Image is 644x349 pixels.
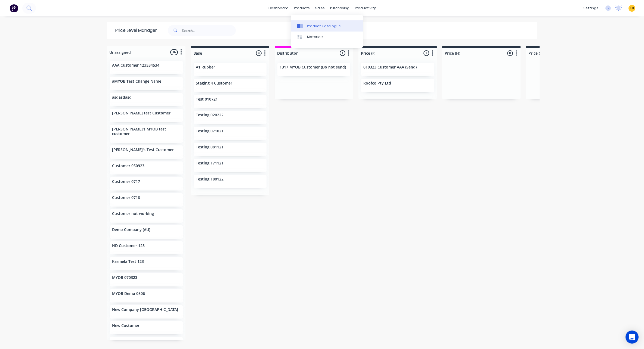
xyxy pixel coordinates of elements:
p: New Company [GEOGRAPHIC_DATA] [112,307,178,312]
div: productivity [352,4,379,12]
div: Price Level Manager [107,22,157,39]
div: New Company [GEOGRAPHIC_DATA] [110,305,183,319]
div: 010323 Customer AAA (Send) [361,63,434,76]
p: Sample Company PTY LTD 1678 [112,339,170,344]
p: Customer 0717 [112,179,140,184]
div: sales [312,4,327,12]
div: Karmela Test 123 [110,257,183,270]
div: Testing 171121 [194,159,267,172]
div: New Customer [110,321,183,335]
div: MYOB Demo 0806 [110,289,183,303]
div: purchasing [327,4,352,12]
div: Customer not working [110,209,183,223]
div: MYOB 070323 [110,273,183,286]
div: Customer 050923 [110,161,183,175]
p: MYOB Demo 0806 [112,291,145,296]
span: KD [630,6,634,11]
p: Testing 171121 [196,161,224,166]
p: [PERSON_NAME] test Customer [112,111,171,116]
p: Roofco Pty Ltd [363,81,391,86]
div: Demo Company (AU) [110,225,183,239]
p: Test 010721 [196,97,218,102]
p: Testing 071021 [196,129,224,133]
p: 1317 MYOB Customer (Do not send) [280,65,346,70]
p: Testing 020222 [196,113,224,117]
div: [PERSON_NAME] test Customer [110,109,183,122]
p: Customer 050923 [112,164,144,168]
p: [PERSON_NAME]'s Test Customer [112,148,174,152]
p: Testing 180122 [196,177,224,182]
p: [PERSON_NAME]'s MYOB test customer [112,127,181,136]
div: Testing 180122 [194,175,267,188]
p: Staging 4 Customer [196,81,232,86]
p: asdasdasd [112,95,132,100]
div: Roofco Pty Ltd [361,79,434,92]
div: asdasdasd [110,93,183,106]
span: 36 [170,49,178,55]
p: A1 Rubber [196,65,215,70]
div: settings [581,4,601,12]
a: dashboard [266,4,291,12]
div: Staging 4 Customer [194,79,267,92]
p: aMYOB Test Change Name [112,79,161,84]
div: Test 010721 [194,95,267,108]
div: Testing 081121 [194,143,267,156]
img: Factory [10,4,18,12]
div: [PERSON_NAME]'s MYOB test customer [110,125,183,143]
div: [PERSON_NAME]'s Test Customer [110,145,183,159]
p: MYOB 070323 [112,275,137,280]
div: Customer 0717 [110,177,183,191]
div: Open Intercom Messenger [626,331,639,344]
div: A1 Rubber [194,63,267,76]
a: Product Catalogue [291,20,363,31]
p: 010323 Customer AAA (Send) [363,65,417,70]
p: Customer not working [112,211,154,216]
p: Karmela Test 123 [112,259,144,264]
div: 1317 MYOB Customer (Do not send) [277,63,350,76]
div: Materials [307,35,323,39]
p: Demo Company (AU) [112,228,150,232]
div: Testing 020222 [194,111,267,124]
input: Search... [182,25,236,36]
p: HD Customer 123 [112,244,145,248]
div: Testing 071021 [194,127,267,140]
div: AAA Customer 123534534 [110,61,183,74]
div: Customer 0718 [110,193,183,207]
p: Testing 081121 [196,145,224,149]
p: AAA Customer 123534534 [112,63,159,68]
div: HD Customer 123 [110,241,183,255]
div: products [291,4,312,12]
a: Materials [291,32,363,42]
p: New Customer [112,323,140,328]
p: Customer 0718 [112,195,140,200]
div: Unassigned [108,49,131,55]
div: Product Catalogue [307,24,341,29]
div: aMYOB Test Change Name [110,77,183,90]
